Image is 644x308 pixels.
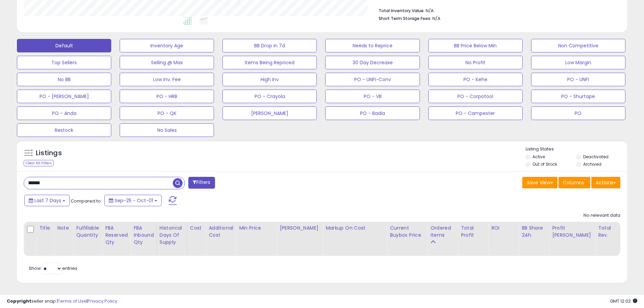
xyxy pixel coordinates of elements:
button: Top Sellers [17,56,111,69]
span: N/A [432,15,440,22]
button: Restock [17,123,111,137]
button: Filters [188,177,215,189]
span: Sep-25 - Oct-01 [115,197,153,204]
span: Last 7 Days [34,197,61,204]
button: Sep-25 - Oct-01 [104,195,162,206]
a: Terms of Use [58,298,87,304]
b: Short Term Storage Fees: [379,16,431,21]
span: Compared to: [71,198,102,204]
li: N/A [379,6,615,14]
a: Privacy Policy [88,298,117,304]
div: Markup on Cost [326,224,384,232]
div: Additional Cost [209,224,233,239]
div: Historical Days Of Supply [160,224,184,246]
button: High Inv [222,73,317,86]
button: PO - VB [325,90,420,103]
button: Actions [591,177,620,188]
label: Archived [583,161,601,167]
th: The percentage added to the cost of goods (COGS) that forms the calculator for Min & Max prices. [323,222,387,256]
p: Listing States: [526,146,627,152]
button: [PERSON_NAME] [222,106,317,120]
div: seller snap | | [7,298,117,305]
span: 2025-10-10 12:02 GMT [610,298,637,304]
div: Min Price [239,224,274,232]
div: Ordered Items [430,224,455,239]
button: PO - HRB [120,90,214,103]
div: Title [39,224,51,232]
div: Clear All Filters [24,160,54,166]
div: FBA Reserved Qty [105,224,128,246]
b: Total Inventory Value: [379,8,425,14]
button: PO [531,106,625,120]
button: Items Being Repriced [222,56,317,69]
label: Out of Stock [532,161,557,167]
button: BB Drop in 7d [222,39,317,52]
button: Selling @ Max [120,56,214,69]
div: BB Share 24h. [522,224,546,239]
button: PO - QK [120,106,214,120]
button: No Profit [428,56,523,69]
button: PO - Badia [325,106,420,120]
button: PO - Crayola [222,90,317,103]
div: Cost [190,224,203,232]
div: No relevant data [583,212,620,219]
button: PO - Kehe [428,73,523,86]
button: No Sales [120,123,214,137]
button: PO - Anda [17,106,111,120]
div: Current Buybox Price [390,224,425,239]
button: Inventory Age [120,39,214,52]
h5: Listings [36,148,62,158]
button: Low Margin [531,56,625,69]
div: Profit [PERSON_NAME] [552,224,592,239]
span: Show: entries [29,265,77,271]
button: No BB [17,73,111,86]
span: Columns [563,179,584,186]
label: Deactivated [583,154,609,160]
button: Columns [558,177,590,188]
button: BB Price Below Min [428,39,523,52]
div: ROI [491,224,516,232]
div: Fulfillable Quantity [76,224,99,239]
label: Active [532,154,545,160]
strong: Copyright [7,298,31,304]
button: PO - UNFI [531,73,625,86]
div: Total Profit [461,224,485,239]
div: FBA inbound Qty [134,224,154,246]
button: Last 7 Days [24,195,70,206]
button: Save View [522,177,557,188]
button: Default [17,39,111,52]
div: [PERSON_NAME] [280,224,320,232]
button: PO - UNFI-Conv [325,73,420,86]
div: Total Rev. [598,224,623,239]
button: Needs to Reprice [325,39,420,52]
button: Non Competitive [531,39,625,52]
button: PO - Shurtape [531,90,625,103]
div: Note [57,224,70,232]
button: Low Inv. Fee [120,73,214,86]
button: PO - [PERSON_NAME] [17,90,111,103]
button: PO - Campester [428,106,523,120]
button: PO - Corpotool [428,90,523,103]
button: 30 Day Decrease [325,56,420,69]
